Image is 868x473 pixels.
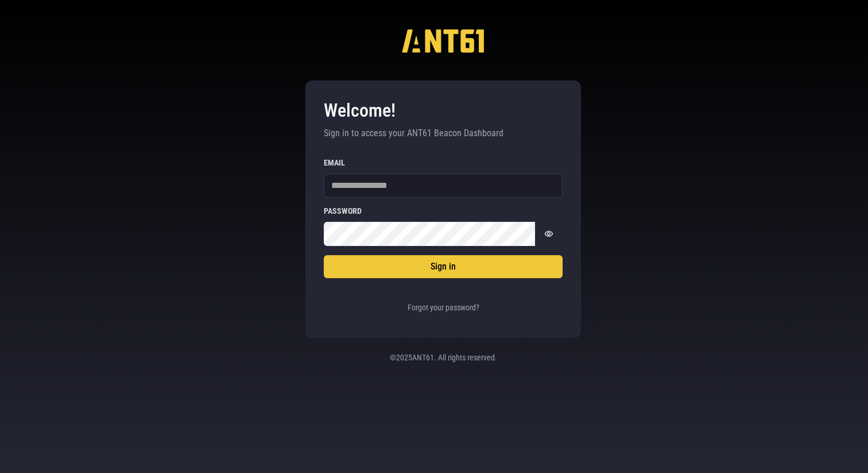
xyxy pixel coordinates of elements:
p: © 2025 ANT61. All rights reserved. [319,352,567,363]
button: Sign in [324,255,563,278]
label: Email [324,159,563,167]
h3: Welcome! [324,99,563,122]
label: Password [324,207,563,215]
button: Show password [535,222,563,246]
p: Sign in to access your ANT61 Beacon Dashboard [324,126,563,140]
button: Forgot your password? [405,297,482,320]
